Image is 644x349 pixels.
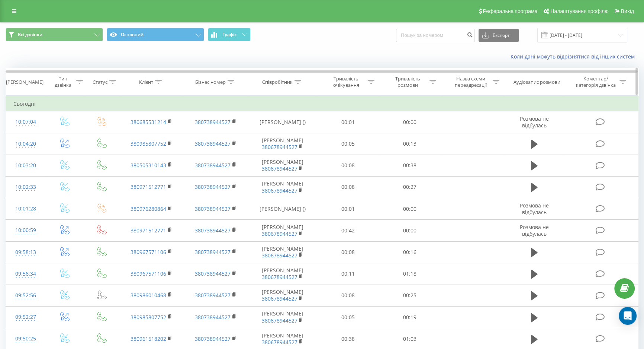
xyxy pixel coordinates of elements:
[13,137,38,151] div: 10:04:20
[13,245,38,260] div: 09:58:13
[131,183,166,190] a: 380971512771
[13,267,38,281] div: 09:56:34
[18,32,42,38] span: Всі дзвінки
[379,155,441,176] td: 00:38
[379,176,441,198] td: 00:27
[139,79,153,85] div: Клієнт
[131,227,166,234] a: 380971512771
[317,285,379,306] td: 00:08
[262,79,293,85] div: Співробітник
[222,32,237,37] span: Графік
[261,273,297,280] a: 380678944527
[93,79,107,85] div: Статус
[317,263,379,285] td: 00:11
[261,230,297,237] a: 380678944527
[379,111,441,133] td: 00:00
[195,183,231,190] a: 380738944527
[317,307,379,328] td: 00:05
[261,295,297,302] a: 380678944527
[261,143,297,150] a: 380678944527
[131,118,166,126] a: 380685531214
[621,8,634,14] span: Вихід
[326,76,366,88] div: Тривалість очікування
[131,270,166,277] a: 380967571106
[248,111,317,133] td: [PERSON_NAME] ()
[248,133,317,155] td: [PERSON_NAME]
[451,76,491,88] div: Назва схеми переадресації
[195,227,231,234] a: 380738944527
[13,115,38,129] div: 10:07:04
[520,223,549,237] span: Розмова не відбулась
[248,176,317,198] td: [PERSON_NAME]
[107,28,204,41] button: Основний
[317,176,379,198] td: 00:08
[195,140,231,147] a: 380738944527
[248,285,317,306] td: [PERSON_NAME]
[13,310,38,324] div: 09:52:27
[131,314,166,321] a: 380985807752
[195,335,231,342] a: 380738944527
[261,317,297,324] a: 380678944527
[513,79,560,85] div: Аудіозапис розмови
[195,292,231,299] a: 380738944527
[131,248,166,256] a: 380967571106
[317,155,379,176] td: 00:08
[511,53,638,60] a: Коли дані можуть відрізнятися вiд інших систем
[195,270,231,277] a: 380738944527
[6,96,638,111] td: Сьогодні
[195,118,231,126] a: 380738944527
[13,158,38,173] div: 10:03:20
[483,8,538,14] span: Реферальна програма
[131,205,166,212] a: 380976280864
[13,180,38,194] div: 10:02:33
[261,187,297,194] a: 380678944527
[6,28,103,41] button: Всі дзвінки
[248,198,317,220] td: [PERSON_NAME] ()
[195,248,231,256] a: 380738944527
[379,285,441,306] td: 00:25
[619,307,637,325] div: Open Intercom Messenger
[379,263,441,285] td: 01:18
[317,111,379,133] td: 00:01
[131,292,166,299] a: 380986010468
[379,307,441,328] td: 00:19
[379,241,441,263] td: 00:16
[131,335,166,342] a: 380961518202
[131,140,166,147] a: 380985807752
[574,76,618,88] div: Коментар/категорія дзвінка
[317,133,379,155] td: 00:05
[13,288,38,303] div: 09:52:56
[208,28,251,41] button: Графік
[388,76,428,88] div: Тривалість розмови
[248,307,317,328] td: [PERSON_NAME]
[317,241,379,263] td: 00:08
[550,8,608,14] span: Налаштування профілю
[52,76,74,88] div: Тип дзвінка
[396,29,475,42] input: Пошук за номером
[6,79,44,85] div: [PERSON_NAME]
[131,162,166,169] a: 380505310143
[317,220,379,241] td: 00:42
[379,198,441,220] td: 00:00
[248,220,317,241] td: [PERSON_NAME]
[248,155,317,176] td: [PERSON_NAME]
[248,241,317,263] td: [PERSON_NAME]
[261,252,297,259] a: 380678944527
[379,220,441,241] td: 00:00
[13,223,38,238] div: 10:00:59
[13,202,38,216] div: 10:01:28
[248,263,317,285] td: [PERSON_NAME]
[195,162,231,169] a: 380738944527
[261,339,297,346] a: 380678944527
[261,165,297,172] a: 380678944527
[195,79,226,85] div: Бізнес номер
[520,202,549,216] span: Розмова не відбулась
[195,314,231,321] a: 380738944527
[379,133,441,155] td: 00:13
[479,29,519,42] button: Експорт
[195,205,231,212] a: 380738944527
[13,331,38,346] div: 09:50:25
[317,198,379,220] td: 00:01
[520,115,549,129] span: Розмова не відбулась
